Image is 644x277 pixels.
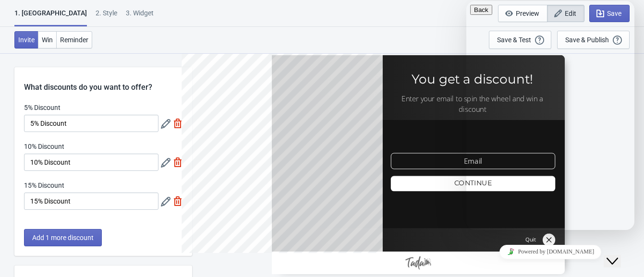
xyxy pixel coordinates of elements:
[42,36,53,44] span: Win
[32,234,94,241] span: Add 1 more discount
[24,181,64,190] label: 15% Discount
[14,31,38,48] button: Invite
[126,8,154,25] div: 3. Widget
[173,157,182,167] img: delete.svg
[173,196,182,206] img: delete.svg
[56,31,92,48] button: Reminder
[14,67,192,93] div: What discounts do you want to offer?
[24,229,102,246] button: Add 1 more discount
[466,241,634,263] iframe: chat widget
[18,36,35,44] span: Invite
[24,142,64,151] label: 10% Discount
[60,36,88,44] span: Reminder
[24,103,61,112] label: 5% Discount
[14,8,87,26] div: 1. [GEOGRAPHIC_DATA]
[604,239,634,267] iframe: chat widget
[38,31,57,48] button: Win
[466,1,634,230] iframe: chat widget
[173,119,182,128] img: delete.svg
[96,8,117,25] div: 2 . Style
